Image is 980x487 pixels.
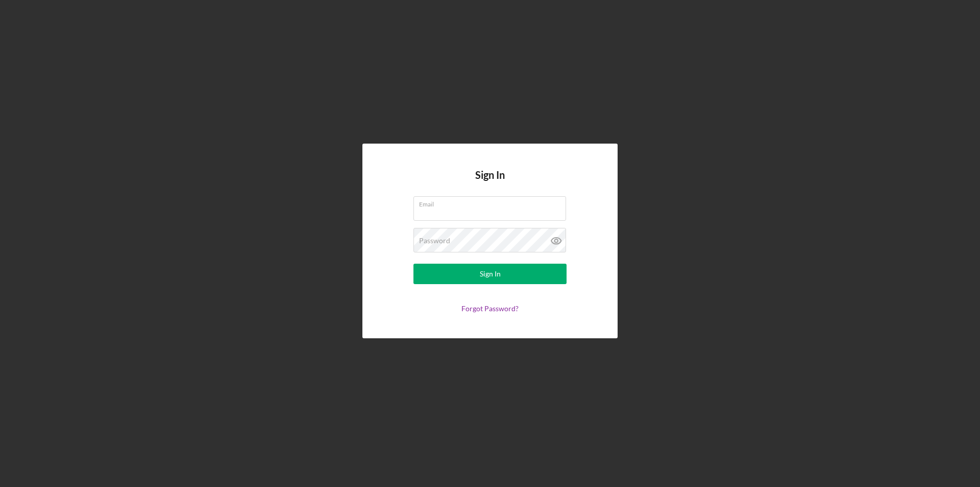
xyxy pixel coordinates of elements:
h4: Sign In [475,169,505,196]
div: Sign In [480,264,501,284]
a: Forgot Password? [461,304,519,313]
button: Sign In [413,264,567,284]
label: Email [419,197,566,208]
label: Password [419,237,450,245]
